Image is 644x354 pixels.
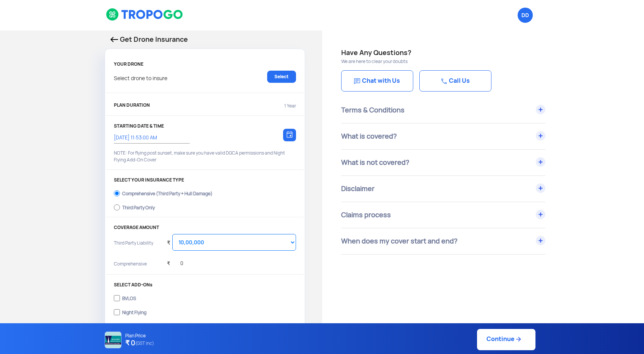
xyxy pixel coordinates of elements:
p: Plan Price [125,333,154,338]
p: Get Drone Insurance [110,34,299,45]
div: Disclaimer [341,176,546,202]
p: 1 Year [284,103,296,109]
p: YOUR DRONE [114,62,296,67]
p: STARTING DATE & TIME [114,123,296,129]
p: SELECT ADD-ONs [114,282,296,288]
div: Night Flying [122,310,146,313]
img: NATIONAL [105,332,121,348]
div: What is not covered? [341,150,546,175]
div: ₹ 0 [167,251,183,272]
img: Chat [354,78,360,84]
h4: Have Any Questions? [341,47,625,58]
h4: ₹ 0 [125,338,154,348]
div: Comprehensive (Third Party + Hull Damage) [122,191,213,194]
div: When does my cover start and end? [341,228,546,254]
div: Terms & Conditions [341,97,546,123]
p: Third Party Liability [114,240,161,257]
img: logoHeader.svg [106,8,184,21]
img: Back [110,37,118,42]
a: Continue [477,329,535,350]
p: We are here to clear your doubts [341,58,625,65]
span: DROGO DRONES PRIVATE LIMITED [518,8,533,23]
a: Select [267,71,296,83]
p: NOTE: For flying post sunset, make sure you have valid DGCA permissions and Night Flying Add-On C... [114,150,296,163]
span: (GST inc) [135,338,154,348]
div: What is covered? [341,123,546,149]
div: Third Party Only [122,205,155,208]
input: Comprehensive (Third Party + Hull Damage) [114,188,120,199]
img: ic_arrow_forward_blue.svg [515,335,522,343]
p: COVERAGE AMOUNT [114,225,296,230]
p: PLAN DURATION [114,103,150,109]
div: ₹ [167,230,170,251]
a: Call Us [419,70,491,92]
input: Third Party Only [114,202,120,213]
p: Select drone to insure [114,71,167,83]
p: Comprehensive [114,261,161,272]
input: Training / RPTO [114,321,120,332]
input: Night Flying [114,307,120,318]
div: Claims process [341,202,546,228]
a: Chat with Us [341,70,413,92]
p: SELECT YOUR INSURANCE TYPE [114,177,296,183]
div: BVLOS [122,296,136,299]
input: BVLOS [114,293,120,303]
img: calendar-icon [287,131,293,138]
img: Chat [441,78,447,84]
